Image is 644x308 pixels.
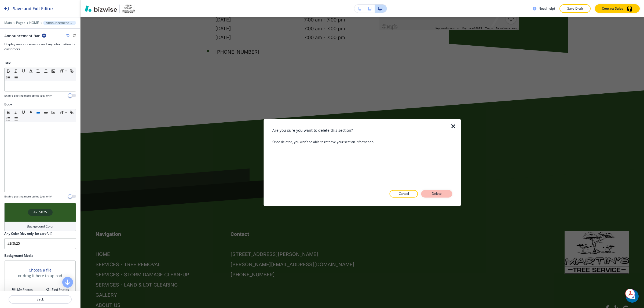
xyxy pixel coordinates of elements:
[4,231,52,236] h2: Any Color (dev only, be careful!)
[5,285,40,295] button: My Photos
[4,253,76,258] h2: Background Media
[4,260,76,295] div: Choose a fileor drag it here to uploadMy PhotosFind Photos
[13,5,53,12] h2: Save and Exit Editor
[34,210,47,215] h4: #2F5B25
[85,5,117,12] img: Bizwise Logo
[27,224,54,229] h4: Background Color
[595,4,640,13] button: Contact Sales
[29,21,39,25] button: HOME
[602,6,623,11] p: Contact Sales
[52,287,69,292] h4: Find Photos
[29,267,52,273] button: Choose a file
[4,94,52,98] h4: Enable pasting more styles (dev only)
[17,287,33,292] h4: My Photos
[18,273,62,278] h3: or drag it here to upload
[4,61,11,65] h2: Title
[43,21,76,25] button: Announcement Bar
[559,4,591,13] button: Save Draft
[4,42,76,52] h3: Display announcements and key information to customers
[4,203,76,231] button: #2F5B25Background Color
[4,102,12,107] h2: Body
[46,21,73,25] p: Announcement Bar
[4,33,40,39] h2: Announcement Bar
[40,285,75,295] button: Find Photos
[4,195,52,199] h4: Enable pasting more styles (dev only)
[566,6,584,11] p: Save Draft
[4,21,12,25] button: Main
[122,4,135,13] img: Your Logo
[9,297,71,302] p: Back
[16,21,25,25] button: Pages
[9,295,72,304] button: Back
[539,6,555,11] h3: Need help?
